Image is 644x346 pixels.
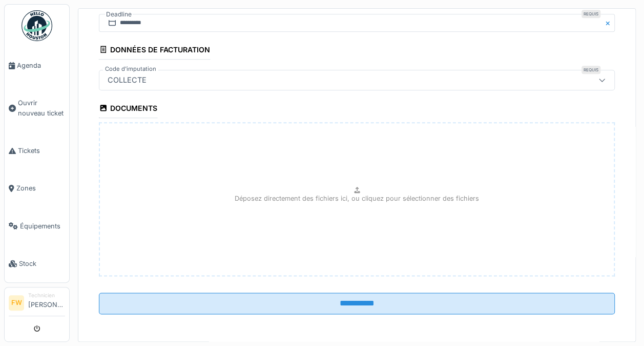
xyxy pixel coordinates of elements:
span: Équipements [20,221,65,231]
div: Requis [581,66,600,74]
img: Badge_color-CXgf-gQk.svg [22,10,52,41]
span: Ouvrir nouveau ticket [18,98,65,118]
div: Technicien [28,292,65,299]
p: Déposez directement des fichiers ici, ou cliquez pour sélectionner des fichiers [235,194,479,203]
li: FW [9,295,24,311]
span: Tickets [18,146,65,156]
div: Documents [99,101,157,118]
a: Ouvrir nouveau ticket [5,84,69,132]
a: Zones [5,169,69,207]
li: [PERSON_NAME] [28,292,65,314]
span: Stock [19,259,65,268]
a: Tickets [5,132,69,169]
button: Close [604,14,615,32]
label: Deadline [105,9,133,20]
div: COLLECTE [103,74,151,86]
a: Stock [5,245,69,282]
label: Code d'imputation [103,65,158,73]
a: Équipements [5,207,69,245]
div: Requis [581,10,600,18]
span: Zones [16,183,65,193]
span: Agenda [17,61,65,70]
a: FW Technicien[PERSON_NAME] [9,292,65,316]
a: Agenda [5,47,69,84]
div: Données de facturation [99,42,210,60]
